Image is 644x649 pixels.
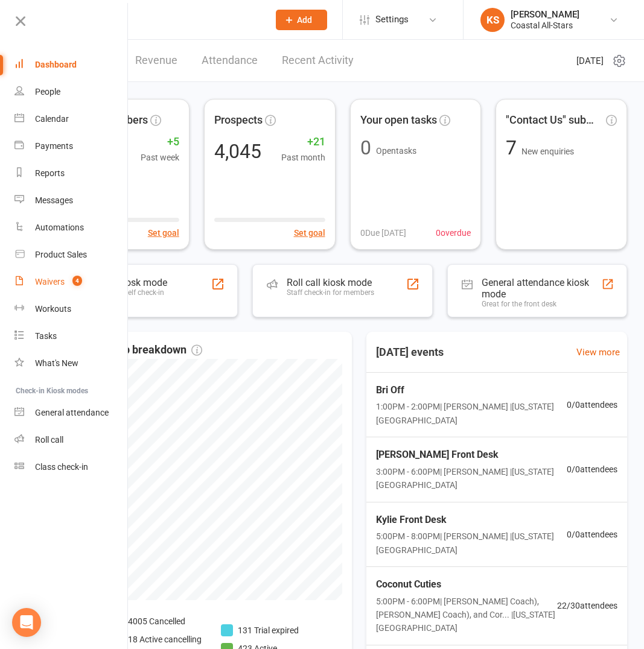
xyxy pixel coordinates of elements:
a: General attendance kiosk mode [14,399,129,426]
span: Prospects [214,112,263,129]
div: Coastal All-Stars [511,20,579,31]
div: KS [480,8,505,32]
a: Dashboard [14,51,129,78]
button: Set goal [148,226,179,239]
span: +5 [141,133,179,151]
div: Members self check-in [92,288,167,297]
span: Kylie Front Desk [376,512,567,528]
div: Staff check-in for members [287,288,374,297]
div: Roll call [35,435,63,445]
div: Payments [35,141,73,151]
span: 1:00PM - 2:00PM | [PERSON_NAME] | [US_STATE][GEOGRAPHIC_DATA] [376,400,567,427]
div: Class check-in [35,462,88,472]
a: Reports [14,160,129,187]
div: 0 [360,138,371,157]
div: Dashboard [35,60,77,69]
div: Waivers [35,277,65,287]
input: Search... [71,11,260,28]
a: Automations [14,214,129,241]
a: Tasks [14,323,129,350]
div: What's New [35,358,78,368]
button: Add [276,10,327,30]
span: Membership breakdown [68,341,202,359]
div: Tasks [35,331,57,341]
a: Waivers 4 [14,268,129,296]
a: Recent Activity [282,40,354,81]
span: 22 / 30 attendees [557,599,617,612]
a: Revenue [135,40,177,81]
span: Open tasks [376,146,416,156]
span: Your open tasks [360,112,437,129]
div: Workouts [35,304,71,314]
div: Great for the front desk [482,300,602,308]
a: Roll call [14,426,129,454]
a: Calendar [14,106,129,133]
a: Workouts [14,296,129,323]
a: People [14,78,129,106]
span: 5:00PM - 8:00PM | [PERSON_NAME] | [US_STATE][GEOGRAPHIC_DATA] [376,530,567,557]
a: Messages [14,187,129,214]
div: Product Sales [35,250,87,259]
span: [DATE] [576,54,604,68]
span: 3:00PM - 6:00PM | [PERSON_NAME] | [US_STATE][GEOGRAPHIC_DATA] [376,465,567,492]
span: 0 / 0 attendees [567,398,617,411]
span: 4 [72,276,82,286]
button: Set goal [294,226,325,239]
span: Add [297,15,312,25]
a: Product Sales [14,241,129,268]
span: New enquiries [521,147,574,156]
div: Messages [35,195,73,205]
div: Automations [35,223,84,232]
span: 0 / 0 attendees [567,463,617,476]
span: "Contact Us" submissions [506,112,604,129]
span: 0 Due [DATE] [360,226,406,239]
span: Bri Off [376,382,567,398]
div: 4,045 [214,142,261,161]
span: [PERSON_NAME] Front Desk [376,447,567,463]
div: Open Intercom Messenger [12,608,41,637]
span: +21 [281,133,325,151]
div: Calendar [35,114,69,124]
h3: [DATE] events [366,341,453,363]
li: 18 Active cancelling [111,633,202,646]
a: Class kiosk mode [14,454,129,481]
div: Reports [35,168,65,178]
a: What's New [14,350,129,377]
a: Attendance [202,40,258,81]
div: People [35,87,60,97]
a: Payments [14,133,129,160]
span: 0 overdue [436,226,471,239]
span: 5:00PM - 6:00PM | [PERSON_NAME] Coach), [PERSON_NAME] Coach), and Cor... | [US_STATE][GEOGRAPHIC_... [376,595,557,635]
div: [PERSON_NAME] [511,9,579,20]
span: 0 / 0 attendees [567,528,617,541]
span: Coconut Cuties [376,577,557,592]
span: Past week [141,151,179,164]
a: View more [576,345,620,359]
span: 7 [506,136,521,159]
div: General attendance [35,408,109,417]
li: 131 Trial expired [221,624,299,637]
span: Settings [375,6,409,33]
div: Roll call kiosk mode [287,277,374,288]
div: Class kiosk mode [92,277,167,288]
li: 4005 Cancelled [111,615,202,628]
span: Past month [281,151,325,164]
div: General attendance kiosk mode [482,277,602,300]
